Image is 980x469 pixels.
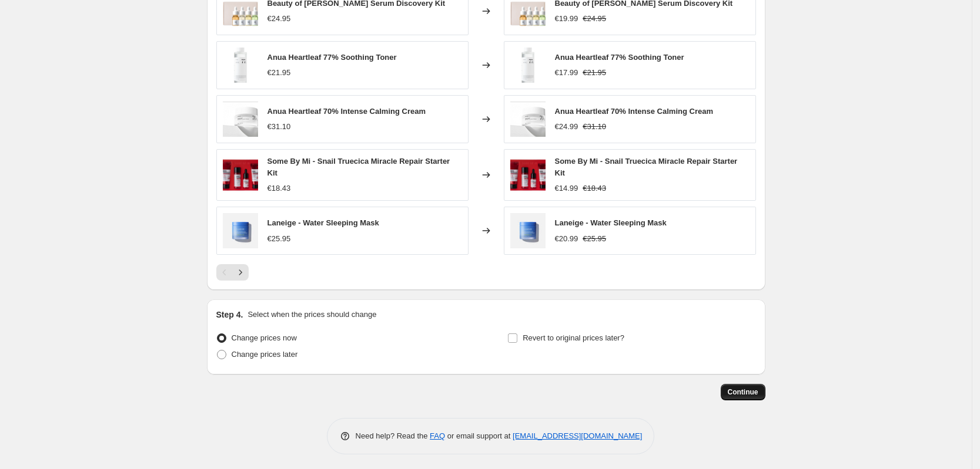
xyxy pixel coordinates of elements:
[445,431,513,440] span: or email support at
[223,48,258,83] img: Anua_heartleaf1.2_80x.png
[728,387,758,397] span: Continue
[555,183,578,194] div: €14.99
[555,67,578,79] div: €17.99
[583,233,606,245] strike: €25.95
[267,107,426,116] span: Anua Heartleaf 70% Intense Calming Cream
[267,157,450,177] span: Some By Mi - Snail Truecica Miracle Repair Starter Kit
[510,102,546,137] img: anuaheartleafcalming.2_80x.png
[510,213,546,248] img: laneige.5_80x.jpg
[223,213,258,248] img: laneige.5_80x.jpg
[583,13,606,25] strike: €24.95
[555,107,713,116] span: Anua Heartleaf 70% Intense Calming Cream
[583,121,606,133] strike: €31.10
[555,13,578,25] div: €19.99
[267,67,291,79] div: €21.95
[583,183,606,194] strike: €18.43
[216,309,243,320] h2: Step 4.
[555,121,578,133] div: €24.99
[555,233,578,245] div: €20.99
[232,333,297,342] span: Change prices now
[267,233,291,245] div: €25.95
[721,384,765,400] button: Continue
[430,431,445,440] a: FAQ
[555,218,667,227] span: Laneige - Water Sleeping Mask
[513,431,642,440] a: [EMAIL_ADDRESS][DOMAIN_NAME]
[267,121,291,133] div: €31.10
[523,333,624,342] span: Revert to original prices later?
[555,53,684,62] span: Anua Heartleaf 77% Soothing Toner
[267,53,397,62] span: Anua Heartleaf 77% Soothing Toner
[232,350,298,359] span: Change prices later
[247,309,376,320] p: Select when the prices should change
[267,218,379,227] span: Laneige - Water Sleeping Mask
[267,13,291,25] div: €24.95
[216,264,249,281] nav: Pagination
[583,67,606,79] strike: €21.95
[510,48,546,83] img: Anua_heartleaf1.2_80x.png
[356,431,430,440] span: Need help? Read the
[267,183,291,194] div: €18.43
[510,157,546,193] img: sombymi.12.6_80x.png
[223,102,258,137] img: anuaheartleafcalming.2_80x.png
[232,264,249,281] button: Next
[223,157,258,193] img: sombymi.12.6_80x.png
[555,157,738,177] span: Some By Mi - Snail Truecica Miracle Repair Starter Kit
